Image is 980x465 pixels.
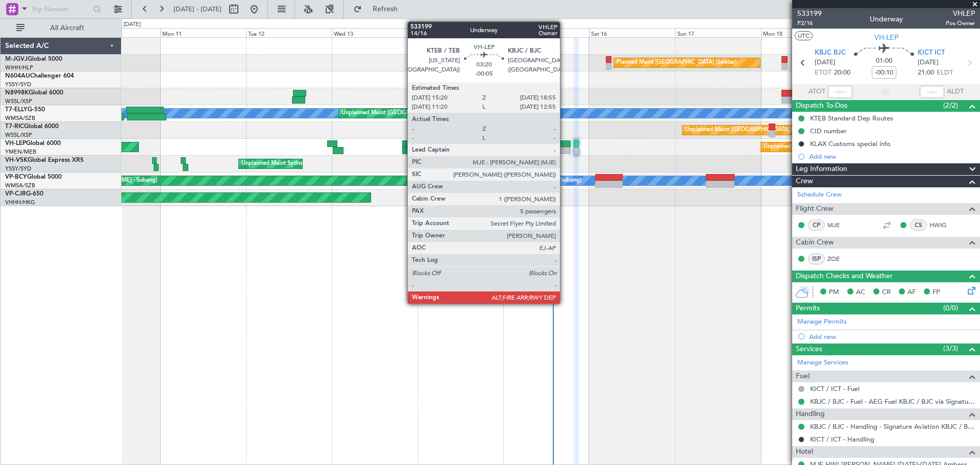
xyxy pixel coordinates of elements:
a: T7-RICGlobal 6000 [5,124,59,130]
span: [DATE] [918,58,939,68]
div: Add new [809,152,975,161]
span: (2/2) [943,100,958,111]
span: ALDT [947,87,964,97]
span: Permits [796,303,820,314]
a: VP-BCYGlobal 5000 [5,174,62,180]
div: ISP [808,253,825,264]
span: ETOT [815,68,831,78]
span: KICT ICT [918,48,945,58]
span: Flight Crew [796,203,834,215]
span: T7-ELLY [5,107,28,113]
span: Cabin Crew [796,237,834,249]
div: Tue 12 [246,28,332,37]
span: 533199 [797,8,822,19]
a: Manage Services [797,358,848,368]
span: P2/16 [797,19,822,28]
span: VP-BCY [5,174,27,180]
span: PM [829,287,839,298]
span: VH-LEP [5,140,26,146]
a: VH-VSKGlobal Express XRS [5,157,84,163]
div: Sat 16 [589,28,675,37]
span: Leg Information [796,163,847,175]
div: Wed 13 [332,28,418,37]
div: [DATE] [124,20,141,29]
span: VH-VSK [5,157,28,163]
span: KBJC BJC [815,48,846,58]
span: N8998K [5,90,29,96]
a: MJE [827,221,850,230]
a: WIHH/HLP [5,64,33,71]
span: CR [882,287,891,298]
div: Underway [870,14,903,25]
span: All Aircraft [27,25,108,32]
a: YMEN/MEB [5,148,36,156]
div: Mon 18 [761,28,847,37]
div: CID number [810,127,847,135]
span: VHLEP [946,8,975,19]
a: VH-LEPGlobal 6000 [5,140,61,146]
span: 01:00 [876,56,892,66]
a: YSSY/SYD [5,81,31,88]
div: CS [910,219,927,231]
a: Schedule Crew [797,190,842,200]
span: Dispatch To-Dos [796,100,847,112]
span: 20:00 [834,68,850,78]
a: VP-CJRG-650 [5,191,43,197]
a: KBJC / BJC - Fuel - AEG Fuel KBJC / BJC via Signature (EJ Asia Only) [810,397,975,406]
a: WMSA/SZB [5,182,35,189]
a: KICT / ICT - Handling [810,435,874,444]
span: 21:00 [918,68,934,78]
a: HWIG [929,221,952,230]
button: UTC [795,31,813,40]
div: CP [808,219,825,231]
span: ATOT [808,87,825,97]
span: VP-CJR [5,191,26,197]
div: Mon 11 [160,28,246,37]
div: Unplanned Maint Sydney ([PERSON_NAME] Intl) [241,156,367,172]
span: T7-RIC [5,124,24,130]
span: Services [796,344,822,355]
div: Sun 17 [675,28,761,37]
a: VHHH/HKG [5,199,35,206]
button: All Aircraft [11,20,111,36]
span: FP [933,287,940,298]
a: T7-ELLYG-550 [5,107,45,113]
span: Dispatch Checks and Weather [796,271,893,282]
div: Add new [809,332,975,341]
div: Unplanned Maint Wichita (Wichita Mid-continent) [764,139,890,155]
span: Handling [796,408,825,420]
span: AC [856,287,865,298]
a: N8998KGlobal 6000 [5,90,63,96]
span: VH-LEP [874,32,898,43]
a: M-JGVJGlobal 5000 [5,56,62,62]
div: Fri 15 [503,28,589,37]
a: YSSY/SYD [5,165,31,173]
a: WSSL/XSP [5,97,32,105]
input: --:-- [828,86,852,98]
span: Fuel [796,371,810,382]
a: WSSL/XSP [5,131,32,139]
span: N604AU [5,73,30,79]
div: Unplanned Maint [GEOGRAPHIC_DATA] (Sultan [PERSON_NAME] [PERSON_NAME] - Subang) [341,106,586,121]
span: Hotel [796,446,813,458]
a: N604AUChallenger 604 [5,73,74,79]
a: KBJC / BJC - Handling - Signature Aviation KBJC / BJC [810,422,975,431]
span: Crew [796,176,813,187]
span: (3/3) [943,343,958,354]
button: Refresh [349,1,410,17]
span: (0/0) [943,303,958,313]
span: ELDT [937,68,953,78]
span: Pos Owner [946,19,975,28]
div: Thu 14 [418,28,503,37]
span: AF [908,287,916,298]
div: KTEB Standard Dep Routes [810,114,893,123]
div: Unplanned Maint [GEOGRAPHIC_DATA] (Seletar) [685,123,812,138]
a: Manage Permits [797,317,847,327]
input: Trip Number [31,2,90,17]
span: M-JGVJ [5,56,28,62]
div: Planned Maint [GEOGRAPHIC_DATA] (Seletar) [617,55,737,70]
a: ZOE [827,254,850,263]
span: [DATE] - [DATE] [174,5,222,14]
span: Refresh [364,6,407,13]
a: KICT / ICT - Fuel [810,384,860,393]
